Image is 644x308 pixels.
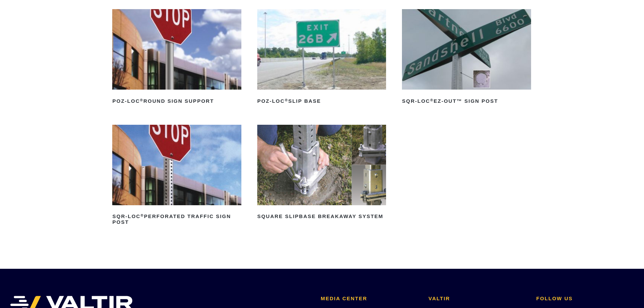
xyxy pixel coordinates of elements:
[112,211,241,228] h2: SQR-LOC Perforated Traffic Sign Post
[430,98,433,102] sup: ®
[112,125,241,228] a: SQR-LOC®Perforated Traffic Sign Post
[402,96,531,106] h2: SQR-LOC EZ-Out™ Sign Post
[141,213,144,217] sup: ®
[429,296,526,302] h2: VALTIR
[536,296,634,302] h2: FOLLOW US
[257,9,386,106] a: POZ-LOC®Slip Base
[257,96,386,106] h2: POZ-LOC Slip Base
[112,9,241,106] a: POZ-LOC®Round Sign Support
[402,9,531,106] a: SQR-LOC®EZ-Out™ Sign Post
[285,98,288,102] sup: ®
[257,211,386,222] h2: Square Slipbase Breakaway System
[112,96,241,106] h2: POZ-LOC Round Sign Support
[257,125,386,222] a: Square Slipbase Breakaway System
[140,98,143,102] sup: ®
[321,296,419,302] h2: MEDIA CENTER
